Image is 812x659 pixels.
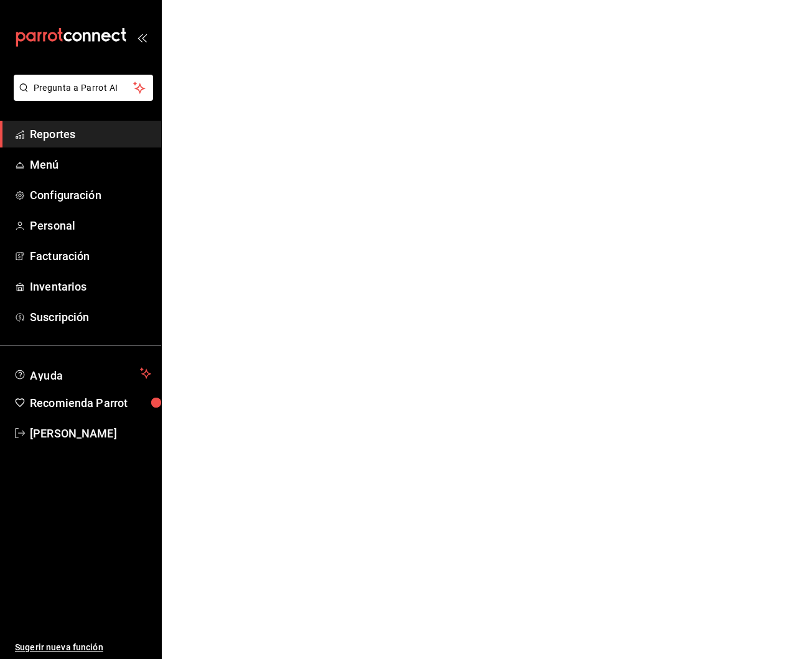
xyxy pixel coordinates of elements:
span: Reportes [30,126,151,143]
span: Recomienda Parrot [30,395,151,411]
span: Facturación [30,248,151,264]
button: Pregunta a Parrot AI [14,75,153,101]
span: Ayuda [30,366,135,381]
span: Configuración [30,187,151,203]
span: Personal [30,217,151,234]
span: Inventarios [30,278,151,295]
span: [PERSON_NAME] [30,425,151,442]
button: open_drawer_menu [137,32,147,42]
span: Pregunta a Parrot AI [34,82,134,95]
a: Pregunta a Parrot AI [9,90,153,103]
span: Menú [30,156,151,173]
span: Sugerir nueva función [15,641,151,654]
span: Suscripción [30,309,151,325]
